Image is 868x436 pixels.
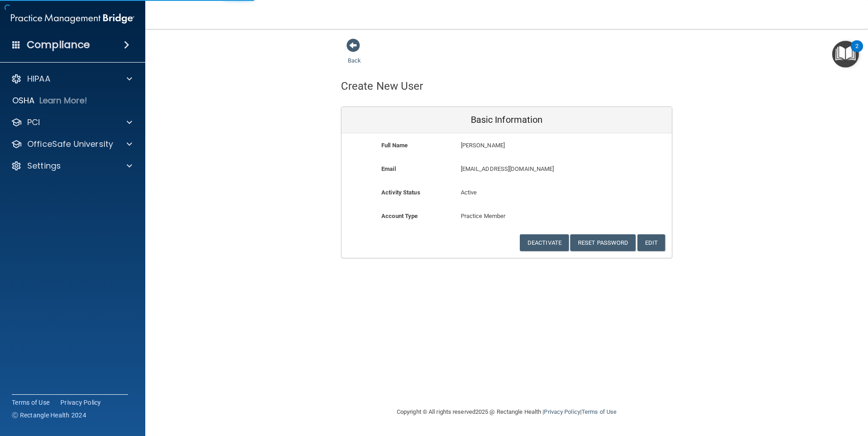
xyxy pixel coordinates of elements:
[27,117,40,128] p: PCI
[341,80,424,92] h4: Create New User
[637,234,665,251] button: Edit
[832,41,859,68] button: Open Resource Center, 2 new notifications
[711,372,857,408] iframe: Drift Widget Chat Controller
[341,107,672,133] div: Basic Information
[381,142,408,149] b: Full Name
[12,95,35,106] p: OSHA
[12,398,49,407] a: Terms of Use
[11,160,132,171] a: Settings
[27,139,113,150] p: OfficeSafe University
[570,234,636,251] button: Reset Password
[461,164,606,174] p: [EMAIL_ADDRESS][DOMAIN_NAME]
[582,408,616,415] a: Terms of Use
[381,165,396,172] b: Email
[520,234,569,251] button: Deactivate
[461,211,553,222] p: Practice Member
[12,411,86,420] span: Ⓒ Rectangle Health 2024
[11,117,132,128] a: PCI
[544,408,580,415] a: Privacy Policy
[381,213,418,219] b: Account Type
[855,46,858,58] div: 2
[39,95,88,106] p: Learn More!
[461,140,606,151] p: [PERSON_NAME]
[11,10,134,28] img: PMB logo
[27,39,90,51] h4: Compliance
[348,46,361,64] a: Back
[27,73,50,84] p: HIPAA
[60,398,101,407] a: Privacy Policy
[11,139,132,150] a: OfficeSafe University
[381,189,420,196] b: Activity Status
[341,397,672,426] div: Copyright © All rights reserved 2025 @ Rectangle Health | |
[461,187,553,198] p: Active
[27,160,61,171] p: Settings
[11,73,132,84] a: HIPAA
